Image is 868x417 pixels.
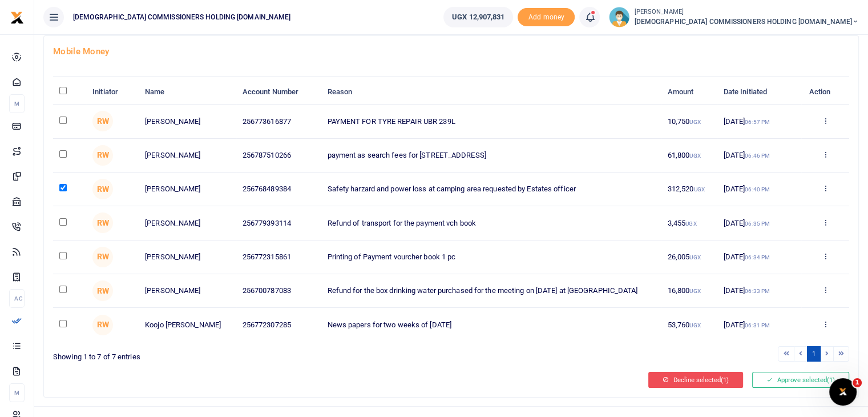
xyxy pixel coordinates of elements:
td: 256787510266 [236,139,321,173]
td: Refund of transport for the payment vch book [321,206,661,240]
td: [PERSON_NAME] [139,206,236,240]
small: UGX [689,119,700,125]
span: Add money [518,8,575,27]
td: [PERSON_NAME] [139,139,236,173]
small: 06:46 PM [745,153,770,159]
small: 06:31 PM [745,322,770,328]
button: Decline selected(1) [648,372,743,388]
td: Refund for the box drinking water purchased for the meeting on [DATE] at [GEOGRAPHIC_DATA] [321,274,661,308]
small: 06:34 PM [745,254,770,260]
td: 256700787083 [236,274,321,308]
td: 16,800 [661,274,717,308]
th: : activate to sort column descending [53,80,86,105]
td: 61,800 [661,139,717,173]
span: [DEMOGRAPHIC_DATA] COMMISSIONERS HOLDING [DOMAIN_NAME] [634,17,859,27]
td: Safety harzard and power loss at camping area requested by Estates officer [321,173,661,206]
td: Koojo [PERSON_NAME] [139,308,236,341]
th: Reason: activate to sort column ascending [321,80,661,105]
small: [PERSON_NAME] [634,7,859,17]
small: UGX [689,254,700,260]
td: [DATE] [717,105,801,138]
span: Robert Wabomba [92,145,113,166]
span: [DEMOGRAPHIC_DATA] COMMISSIONERS HOLDING [DOMAIN_NAME] [68,12,295,22]
small: UGX [689,288,700,294]
td: 256772315861 [236,240,321,274]
li: M [9,383,25,402]
td: PAYMENT FOR TYRE REPAIR UBR 239L [321,105,661,138]
td: [DATE] [717,240,801,274]
td: News papers for two weeks of [DATE] [321,308,661,341]
td: 256772307285 [236,308,321,341]
a: 1 [807,346,821,362]
li: M [9,94,25,113]
td: 256773616877 [236,105,321,138]
button: Approve selected(1) [752,372,849,388]
span: Robert Wabomba [92,280,113,301]
span: Robert Wabomba [92,111,113,131]
td: [PERSON_NAME] [139,240,236,274]
span: 1 [853,378,862,387]
span: (1) [827,376,835,384]
td: [DATE] [717,139,801,173]
img: logo-small [10,11,24,25]
td: [DATE] [717,274,801,308]
div: Showing 1 to 7 of 7 entries [53,345,447,363]
td: Printing of Payment vourcher book 1 pc [321,240,661,274]
small: 06:33 PM [745,288,770,294]
a: logo-small logo-large logo-large [10,13,24,21]
td: 3,455 [661,206,717,240]
th: Date Initiated: activate to sort column ascending [717,80,801,105]
td: 312,520 [661,173,717,206]
a: profile-user [PERSON_NAME] [DEMOGRAPHIC_DATA] COMMISSIONERS HOLDING [DOMAIN_NAME] [609,7,859,27]
td: [DATE] [717,173,801,206]
span: Robert Wabomba [92,315,113,335]
td: 256768489384 [236,173,321,206]
td: payment as search fees for [STREET_ADDRESS] [321,139,661,173]
a: Add money [518,12,575,21]
small: UGX [685,220,696,227]
th: Initiator: activate to sort column ascending [86,80,139,105]
small: UGX [689,153,700,159]
span: Robert Wabomba [92,212,113,233]
span: Robert Wabomba [92,247,113,267]
iframe: Intercom live chat [829,378,857,406]
td: 53,760 [661,308,717,341]
span: UGX 12,907,831 [452,11,504,23]
th: Name: activate to sort column ascending [139,80,236,105]
img: profile-user [609,7,629,27]
td: 10,750 [661,105,717,138]
th: Action: activate to sort column ascending [801,80,849,105]
li: Ac [9,289,25,308]
td: [DATE] [717,206,801,240]
td: 26,005 [661,240,717,274]
td: [DATE] [717,308,801,341]
th: Account Number: activate to sort column ascending [236,80,321,105]
li: Toup your wallet [518,8,575,27]
small: 06:57 PM [745,119,770,125]
td: 256779393114 [236,206,321,240]
span: Robert Wabomba [92,179,113,199]
small: UGX [689,322,700,328]
td: [PERSON_NAME] [139,173,236,206]
th: Amount: activate to sort column ascending [661,80,717,105]
td: [PERSON_NAME] [139,105,236,138]
h4: Mobile Money [53,45,849,58]
li: Wallet ballance [439,7,518,27]
small: 06:35 PM [745,220,770,227]
span: (1) [721,376,729,384]
small: 06:40 PM [745,186,770,193]
a: UGX 12,907,831 [443,7,513,27]
td: [PERSON_NAME] [139,274,236,308]
small: UGX [693,186,704,193]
